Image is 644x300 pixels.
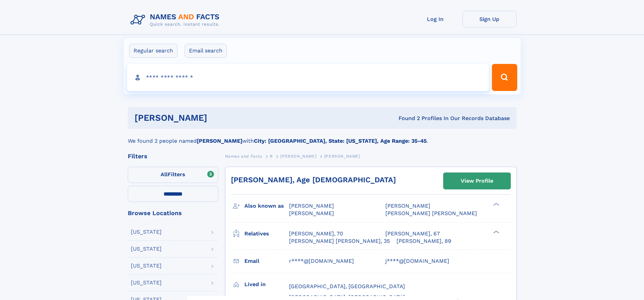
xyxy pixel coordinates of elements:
[324,154,360,159] span: [PERSON_NAME]
[289,210,334,216] span: [PERSON_NAME]
[492,64,517,91] button: Search Button
[161,171,168,178] span: All
[128,129,517,145] div: We found 2 people named with .
[462,11,517,27] a: Sign Up
[244,228,289,239] h3: Relatives
[444,173,510,189] a: View Profile
[408,11,462,27] a: Log In
[385,203,430,209] span: [PERSON_NAME]
[492,230,500,234] div: ❯
[128,11,225,29] img: Logo Names and Facts
[244,200,289,212] h3: Also known as
[185,44,227,58] label: Email search
[397,237,451,245] a: [PERSON_NAME], 89
[270,152,273,160] a: R
[280,152,316,160] a: [PERSON_NAME]
[131,246,162,252] div: [US_STATE]
[289,230,343,237] a: [PERSON_NAME], 70
[225,152,262,160] a: Names and Facts
[197,138,242,144] b: [PERSON_NAME]
[492,202,500,207] div: ❯
[289,203,334,209] span: [PERSON_NAME]
[244,279,289,290] h3: Lived in
[128,167,218,183] label: Filters
[385,230,440,237] a: [PERSON_NAME], 67
[128,153,218,159] div: Filters
[270,154,273,159] span: R
[231,176,396,184] a: [PERSON_NAME], Age [DEMOGRAPHIC_DATA]
[128,210,218,216] div: Browse Locations
[131,229,162,235] div: [US_STATE]
[461,173,493,189] div: View Profile
[131,263,162,269] div: [US_STATE]
[244,255,289,267] h3: Email
[289,237,390,245] a: [PERSON_NAME] [PERSON_NAME], 35
[303,115,510,122] div: Found 2 Profiles In Our Records Database
[289,283,405,290] span: [GEOGRAPHIC_DATA], [GEOGRAPHIC_DATA]
[127,64,489,91] input: search input
[280,154,316,159] span: [PERSON_NAME]
[135,114,303,122] h1: [PERSON_NAME]
[385,210,477,216] span: [PERSON_NAME] [PERSON_NAME]
[131,280,162,285] div: [US_STATE]
[129,44,177,58] label: Regular search
[254,138,427,144] b: City: [GEOGRAPHIC_DATA], State: [US_STATE], Age Range: 35-45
